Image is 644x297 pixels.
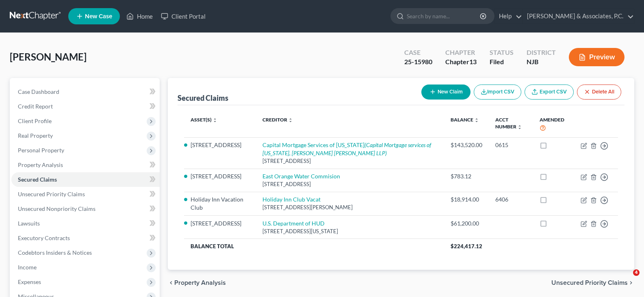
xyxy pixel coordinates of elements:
[451,141,482,149] div: $143,520.00
[11,216,160,231] a: Lawsuits
[451,219,482,228] div: $61,200.00
[178,93,228,103] div: Secured Claims
[85,13,112,20] span: New Case
[18,220,40,227] span: Lawsuits
[18,278,41,285] span: Expenses
[474,118,479,123] i: unfold_more
[191,195,249,212] li: Holiday Inn Vacation Club
[191,141,249,149] li: [STREET_ADDRESS]
[262,173,340,180] a: East Orange Water Commision
[157,9,210,24] a: Client Portal
[551,280,628,286] span: Unsecured Priority Claims
[404,48,432,57] div: Case
[18,117,52,124] span: Client Profile
[18,161,63,168] span: Property Analysis
[421,85,471,100] button: New Claim
[523,9,634,24] a: [PERSON_NAME] & Associates, P.C.
[262,204,438,211] div: [STREET_ADDRESS][PERSON_NAME]
[18,103,53,110] span: Credit Report
[191,219,249,228] li: [STREET_ADDRESS]
[451,195,482,204] div: $18,914.00
[18,249,92,256] span: Codebtors Insiders & Notices
[262,117,293,123] a: Creditor unfold_more
[10,51,87,63] span: [PERSON_NAME]
[495,117,522,130] a: Acct Number unfold_more
[495,9,522,24] a: Help
[11,85,160,99] a: Case Dashboard
[451,117,479,123] a: Balance unfold_more
[525,85,574,100] a: Export CSV
[262,220,325,227] a: U.S. Department of HUD
[174,280,226,286] span: Property Analysis
[533,112,574,137] th: Amended
[191,172,249,180] li: [STREET_ADDRESS]
[168,280,174,286] i: chevron_left
[18,264,37,271] span: Income
[18,147,64,154] span: Personal Property
[262,141,431,156] i: (Capital Mortgage services of [US_STATE], [PERSON_NAME] [PERSON_NAME] LLP)
[404,57,432,67] div: 25-15980
[517,125,522,130] i: unfold_more
[18,132,53,139] span: Real Property
[262,196,321,203] a: Holiday Inn Club Vacat
[11,231,160,245] a: Executory Contracts
[11,202,160,216] a: Unsecured Nonpriority Claims
[569,48,624,66] button: Preview
[11,158,160,172] a: Property Analysis
[451,243,482,249] span: $224,417.12
[168,280,226,286] button: chevron_left Property Analysis
[191,117,217,123] a: Asset(s) unfold_more
[445,57,477,67] div: Chapter
[490,57,514,67] div: Filed
[184,238,444,253] th: Balance Total
[262,141,431,156] a: Capital Mortgage Services of [US_STATE](Capital Mortgage services of [US_STATE], [PERSON_NAME] [P...
[495,141,527,149] div: 0615
[633,269,640,276] span: 4
[212,118,217,123] i: unfold_more
[18,88,59,95] span: Case Dashboard
[262,180,438,188] div: [STREET_ADDRESS]
[616,269,636,289] iframe: Intercom live chat
[474,85,521,100] button: Import CSV
[11,99,160,114] a: Credit Report
[577,85,621,100] button: Delete All
[11,172,160,187] a: Secured Claims
[122,9,157,24] a: Home
[490,48,514,57] div: Status
[551,280,634,286] button: Unsecured Priority Claims chevron_right
[18,176,57,183] span: Secured Claims
[262,228,438,235] div: [STREET_ADDRESS][US_STATE]
[18,205,95,212] span: Unsecured Nonpriority Claims
[527,57,556,67] div: NJB
[18,191,85,197] span: Unsecured Priority Claims
[11,187,160,202] a: Unsecured Priority Claims
[495,195,527,204] div: 6406
[445,48,477,57] div: Chapter
[262,157,438,165] div: [STREET_ADDRESS]
[407,9,481,24] input: Search by name...
[451,172,482,180] div: $783.12
[527,48,556,57] div: District
[18,234,70,241] span: Executory Contracts
[288,118,293,123] i: unfold_more
[469,58,477,65] span: 13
